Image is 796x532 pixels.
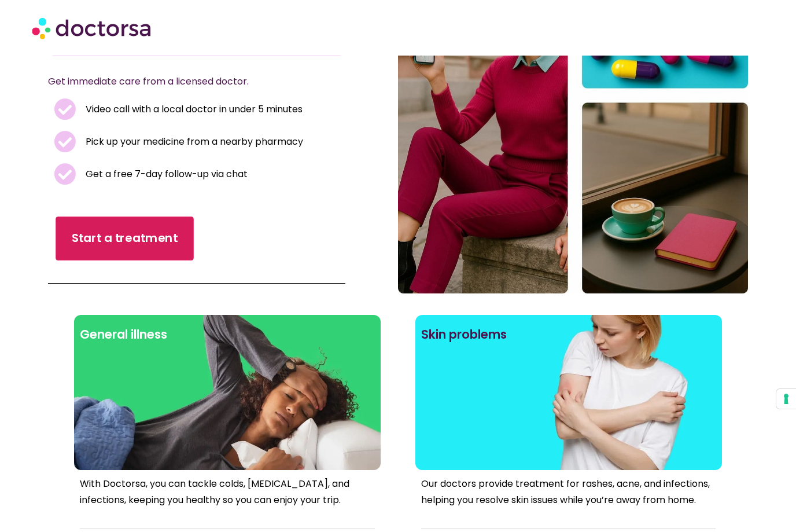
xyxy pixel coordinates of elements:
[421,476,716,508] p: Our doctors provide treatment for rashes, acne, and infections, helping you resolve skin issues w...
[72,230,178,247] span: Start a treatment
[56,217,194,261] a: Start a treatment
[80,321,375,348] h2: General illness
[83,134,303,150] span: Pick up your medicine from a nearby pharmacy
[80,476,375,508] p: With Doctorsa, you can tackle colds, [MEDICAL_DATA], and infections, keeping you healthy so you c...
[48,74,318,90] p: Get immediate care from a licensed doctor.
[83,166,248,182] span: Get a free 7-day follow-up via chat
[421,321,716,348] h2: Skin problems
[776,389,796,409] button: Your consent preferences for tracking technologies
[83,101,303,118] span: Video call with a local doctor in under 5 minutes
